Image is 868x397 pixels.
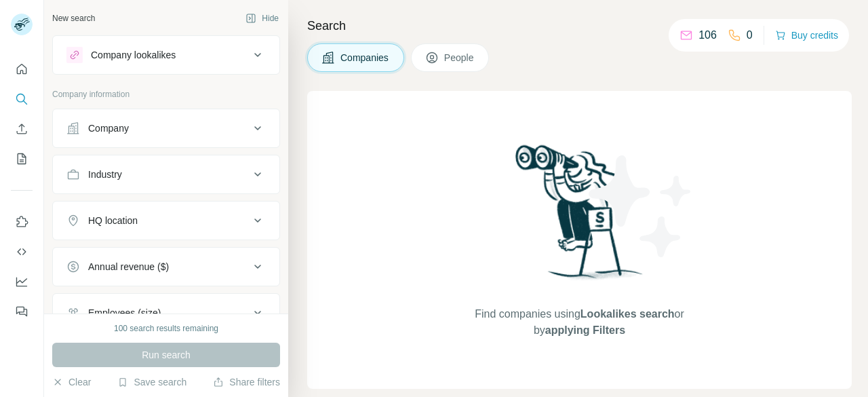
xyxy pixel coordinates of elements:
[213,375,280,389] button: Share filters
[471,306,688,339] span: Find companies using or by
[52,12,95,24] div: New search
[11,87,33,111] button: Search
[52,375,91,389] button: Clear
[340,51,390,64] span: Companies
[88,306,161,320] div: Employees (size)
[545,324,625,336] span: applying Filters
[53,250,279,283] button: Annual revenue ($)
[88,168,122,181] div: Industry
[11,269,33,294] button: Dashboard
[88,214,138,227] div: HQ location
[509,141,650,292] img: Surfe Illustration - Woman searching with binoculars
[88,121,129,135] div: Company
[11,240,33,264] button: Use Surfe API
[117,375,186,389] button: Save search
[444,51,475,64] span: People
[11,147,33,171] button: My lists
[11,210,33,234] button: Use Surfe on LinkedIn
[53,297,279,329] button: Employees (size)
[53,39,279,71] button: Company lookalikes
[580,308,675,320] span: Lookalikes search
[698,27,717,43] p: 106
[775,26,838,45] button: Buy credits
[307,16,852,35] h4: Search
[11,57,33,81] button: Quick start
[580,145,702,267] img: Surfe Illustration - Stars
[53,204,279,237] button: HQ location
[11,299,33,324] button: Feedback
[236,8,288,29] button: Hide
[11,117,33,141] button: Enrich CSV
[91,48,176,62] div: Company lookalikes
[114,322,218,335] div: 100 search results remaining
[53,112,279,145] button: Company
[747,27,753,43] p: 0
[53,158,279,191] button: Industry
[88,260,169,273] div: Annual revenue ($)
[52,88,280,100] p: Company information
